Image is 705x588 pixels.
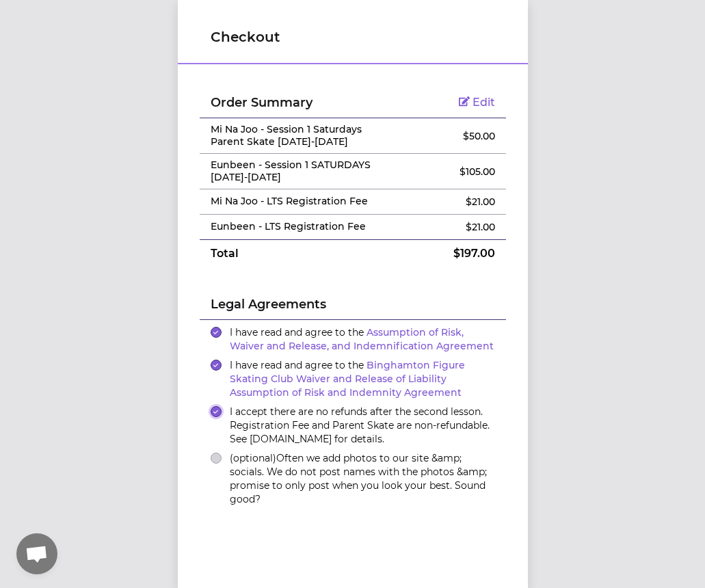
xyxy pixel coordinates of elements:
h2: Legal Agreements [211,295,495,319]
p: $ 197.00 [414,245,494,262]
a: Edit [459,96,495,109]
p: Eunbeen - Session 1 SATURDAYS [DATE]-[DATE] [211,159,393,183]
span: I have read and agree to the [230,359,465,399]
div: 채팅 열기 [16,533,57,574]
p: $ 21.00 [414,220,494,234]
a: Binghamton Figure Skating Club Waiver and Release of Liability Assumption of Risk and Indemnity A... [230,359,465,399]
p: Mi Na Joo - LTS Registration Fee [211,196,393,208]
h1: Checkout [211,27,495,46]
p: $ 21.00 [414,195,494,209]
h2: Payment Information [211,542,495,566]
p: $ 50.00 [414,129,494,143]
span: Edit [473,96,495,109]
td: Total [200,240,404,268]
span: (optional) [230,452,276,464]
p: $ 105.00 [414,165,494,178]
p: Eunbeen - LTS Registration Fee [211,221,393,233]
label: I accept there are no refunds after the second lesson. Registration Fee and Parent Skate are non-... [230,405,495,446]
p: Mi Na Joo - Session 1 Saturdays Parent Skate [DATE]-[DATE] [211,124,393,148]
span: I have read and agree to the [230,326,494,352]
h2: Order Summary [211,93,393,112]
label: Often we add photos to our site &amp; socials. We do not post names with the photos &amp; promise... [230,451,495,506]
